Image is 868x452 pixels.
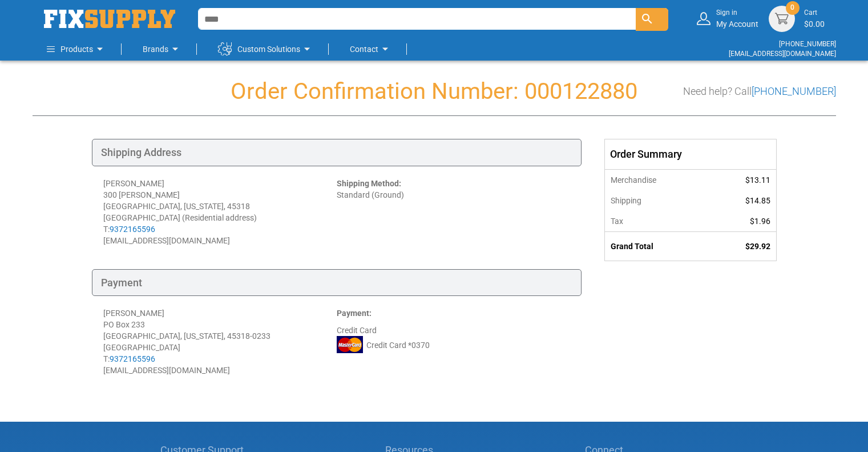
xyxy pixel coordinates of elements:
[745,175,770,185] span: $13.11
[337,178,570,246] div: Standard (Ground)
[605,190,709,211] th: Shipping
[337,309,372,318] strong: Payment:
[44,10,175,28] a: store logo
[47,38,107,61] a: Products
[605,211,709,232] th: Tax
[92,269,582,297] div: Payment
[337,179,401,188] strong: Shipping Method:
[366,339,430,351] span: Credit Card *0370
[683,86,836,97] h3: Need help? Call
[752,85,836,97] a: [PHONE_NUMBER]
[605,139,776,169] div: Order Summary
[44,10,175,28] img: Fix Industrial Supply
[745,196,770,205] span: $14.85
[110,225,155,234] a: 9372165596
[779,40,836,48] a: [PHONE_NUMBER]
[716,8,758,29] div: My Account
[804,19,825,29] span: $0.00
[804,8,825,18] small: Cart
[103,178,337,246] div: [PERSON_NAME] 300 [PERSON_NAME] [GEOGRAPHIC_DATA], [US_STATE], 45318 [GEOGRAPHIC_DATA] (Residenti...
[103,307,337,376] div: [PERSON_NAME] PO Box 233 [GEOGRAPHIC_DATA], [US_STATE], 45318-0233 [GEOGRAPHIC_DATA] T: [EMAIL_AD...
[92,139,582,166] div: Shipping Address
[33,79,836,104] h1: Order Confirmation Number: 000122880
[745,242,770,251] span: $29.92
[143,38,182,61] a: Brands
[605,169,709,190] th: Merchandise
[218,38,314,61] a: Custom Solutions
[337,336,363,353] img: MC
[729,50,836,58] a: [EMAIL_ADDRESS][DOMAIN_NAME]
[716,8,758,18] small: Sign in
[350,38,392,61] a: Contact
[337,307,570,376] div: Credit Card
[750,217,770,226] span: $1.96
[611,242,653,251] strong: Grand Total
[110,354,155,363] a: 9372165596
[790,3,794,13] span: 0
